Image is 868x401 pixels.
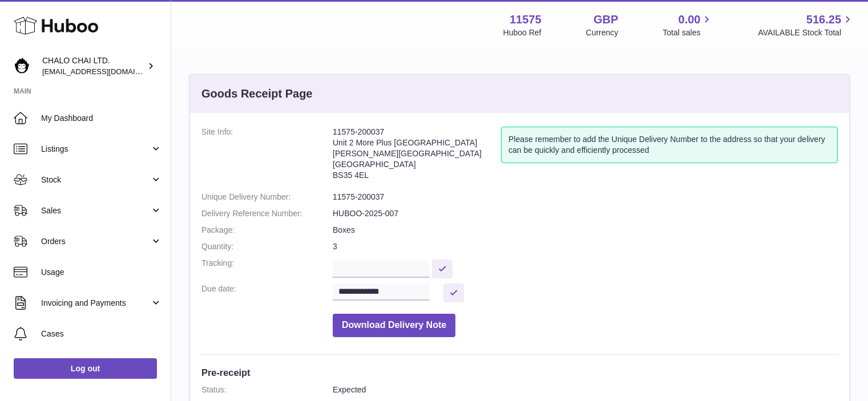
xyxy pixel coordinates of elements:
div: Currency [586,27,619,38]
span: [EMAIL_ADDRESS][DOMAIN_NAME] [42,67,168,76]
span: My Dashboard [41,113,162,124]
dt: Tracking: [201,258,333,278]
span: AVAILABLE Stock Total [758,27,854,38]
span: Total sales [663,27,713,38]
div: CHALO CHAI LTD. [42,55,145,77]
span: Cases [41,329,162,339]
span: Usage [41,267,162,278]
strong: 11575 [510,12,542,27]
button: Download Delivery Note [333,314,455,337]
dt: Unique Delivery Number: [201,192,333,202]
a: Log out [14,358,157,379]
dt: Due date: [201,283,333,302]
a: 516.25 AVAILABLE Stock Total [758,12,854,38]
dd: 11575-200037 [333,192,838,202]
div: Please remember to add the Unique Delivery Number to the address so that your delivery can be qui... [501,127,838,163]
div: Huboo Ref [503,27,542,38]
span: Sales [41,205,150,216]
dd: HUBOO-2025-007 [333,208,838,219]
img: Chalo@chalocompany.com [14,58,31,75]
span: Invoicing and Payments [41,298,150,309]
h3: Pre-receipt [201,366,838,379]
dd: 3 [333,241,838,252]
address: 11575-200037 Unit 2 More Plus [GEOGRAPHIC_DATA] [PERSON_NAME][GEOGRAPHIC_DATA] [GEOGRAPHIC_DATA] ... [333,127,501,186]
dt: Quantity: [201,241,333,252]
dd: Expected [333,384,838,395]
strong: GBP [594,12,618,27]
h3: Goods Receipt Page [201,86,313,102]
span: 0.00 [679,12,701,27]
span: Stock [41,175,150,185]
span: Orders [41,236,150,247]
span: Listings [41,144,150,155]
dt: Package: [201,225,333,236]
span: 516.25 [806,12,841,27]
a: 0.00 Total sales [663,12,713,38]
dt: Delivery Reference Number: [201,208,333,219]
dd: Boxes [333,225,838,236]
dt: Site Info: [201,127,333,186]
dt: Status: [201,384,333,395]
